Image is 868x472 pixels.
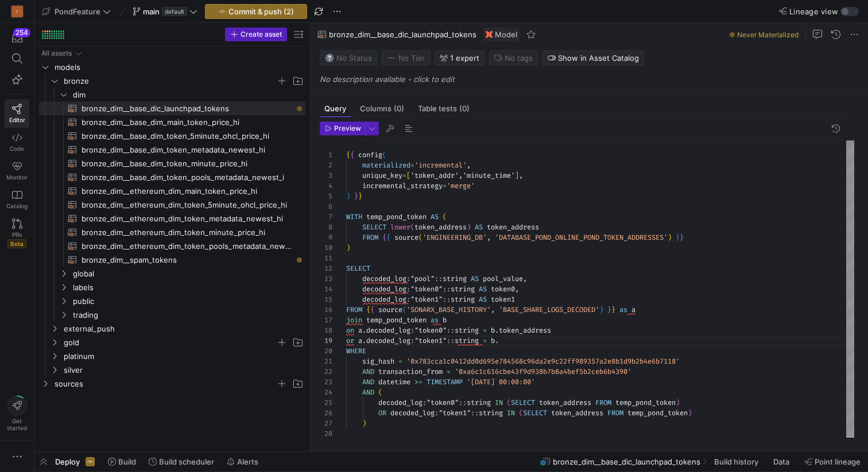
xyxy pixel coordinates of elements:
span: b [491,336,495,345]
span: or [346,336,354,345]
span: incremental_strategy [362,181,443,190]
span: external_push [64,322,304,336]
span: token_address [414,223,467,232]
a: bronze_dim__ethereum_dim_main_token_price_hi​​​​​​​​​​ [39,184,305,198]
button: No tierNo Tier [382,50,430,65]
div: All assets [41,49,72,57]
span: token1 [491,295,515,304]
span: , [487,233,491,242]
span: string [451,284,475,294]
span: :: [459,398,467,407]
span: 'BASE_SHARE_LOGS_DECODED' [499,305,599,314]
span: Create asset [241,30,282,38]
span: string [479,408,503,418]
span: decoded_log [390,408,435,418]
span: } [676,233,680,242]
span: bronze_dim__ethereum_dim_token_metadata_newest_hi​​​​​​​​​​ [82,212,292,225]
img: No status [325,53,334,63]
span: No Status [325,53,372,63]
span: Preview [334,124,361,132]
span: AS [479,295,487,304]
div: Press SPACE to select this row. [39,377,305,391]
span: 'token_addr','minute_time' [410,171,515,180]
span: Columns [360,105,404,112]
a: bronze_dim__ethereum_dim_token_5minute_ohcl_price_hi​​​​​​​​​​ [39,198,305,212]
a: bronze_dim__spam_tokens​​​​​​​​​​ [39,253,305,267]
img: No tier [387,53,396,63]
span: SELECT [523,408,547,418]
span: default [162,7,187,16]
span: , [523,274,527,283]
div: Press SPACE to select this row. [39,170,305,184]
a: bronze_dim__base_dic_launchpad_tokens​​​​​​​​​​ [39,102,305,115]
div: Press SPACE to select this row. [39,115,305,129]
span: global [73,267,304,280]
span: '[DATE] 00:00:00' [467,377,535,387]
span: = [402,171,406,180]
span: ( [402,305,406,314]
span: Monitor [6,174,28,181]
span: string [451,295,475,304]
button: Commit & push (2) [205,4,307,19]
span: materialized [362,161,410,170]
span: SELECT [511,398,535,407]
span: , [519,171,523,180]
span: ) [346,192,350,201]
div: 16 [320,305,332,315]
div: Press SPACE to select this row. [39,74,305,88]
a: C [5,2,29,21]
span: as [431,315,439,325]
span: FROM [595,398,611,407]
span: ( [410,223,414,232]
span: TIMESTAMP [427,377,463,387]
span: "token0" [410,284,443,294]
span: } [358,192,362,201]
span: ] [515,171,519,180]
span: token0 [491,284,515,294]
span: ( [443,212,447,221]
a: bronze_dim__ethereum_dim_token_pools_metadata_newest_i​​​​​​​​​​ [39,239,305,253]
span: Alerts [237,457,258,466]
span: pool_value [483,274,523,283]
a: PRsBeta [5,214,29,253]
span: '0x783cca1c0412dd0d695e784568c96da2e9c22ff989357a2 [406,357,607,366]
div: 9 [320,232,332,243]
span: : [410,336,414,345]
span: bronze_dim__spam_tokens​​​​​​​​​​ [82,253,292,267]
button: Data [768,452,797,471]
span: (0) [394,105,404,112]
span: { [370,305,374,314]
div: 18 [320,325,332,336]
a: bronze_dim__base_dim_token_minute_price_hi​​​​​​​​​​ [39,157,305,170]
span: string [455,336,479,345]
div: Press SPACE to select this row. [39,267,305,280]
span: } [611,305,615,314]
span: bronze_dim__base_dim_token_pools_metadata_newest_i​​​​​​​​​​ [82,171,292,184]
div: 22 [320,366,332,377]
span: sources [55,377,276,391]
span: main [143,7,160,16]
a: Code [5,128,29,157]
span: public [73,295,304,308]
div: 24 [320,387,332,397]
span: "token0" [414,326,447,335]
span: bronze_dim__base_dim_main_token_price_hi​​​​​​​​​​ [82,116,292,129]
span: IN [507,408,515,418]
span: models [55,61,304,74]
span: Query [324,105,346,112]
span: Model [495,30,517,39]
span: ( [507,398,511,407]
div: Press SPACE to select this row. [39,336,305,349]
span: SELECT [346,264,370,273]
span: bronze_dim__base_dic_launchpad_tokens [329,30,476,39]
span: ) [688,408,692,418]
span: bronze_dim__ethereum_dim_token_pools_metadata_newest_i​​​​​​​​​​ [82,240,292,253]
span: :: [447,336,455,345]
span: No Tier [387,53,425,63]
span: Build scheduler [159,457,214,466]
span: ) [599,305,603,314]
a: Monitor [5,157,29,185]
button: 254 [5,28,29,48]
div: 27 [320,418,332,428]
div: 13 [320,274,332,284]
